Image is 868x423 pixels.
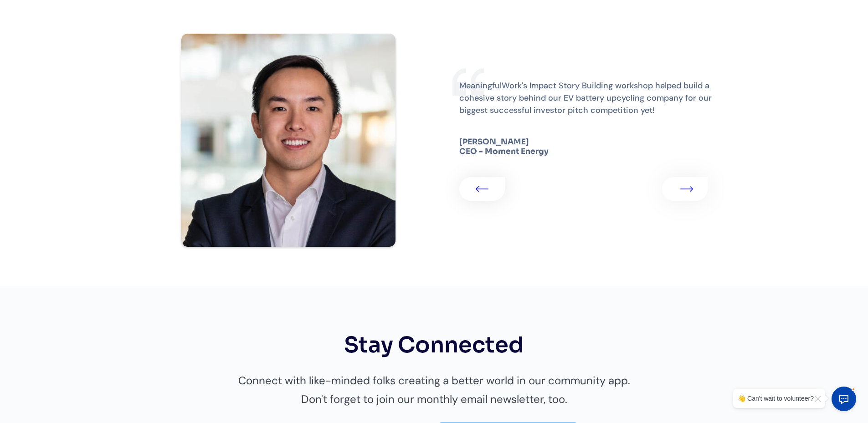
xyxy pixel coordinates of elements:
h2: Stay Connected [344,332,524,358]
p: Connect with like-minded folks creating a better world in our community app. Don't forget to join... [238,372,630,409]
p: MeaningfulWork's Impact Story Building workshop helped build a cohesive story behind our EV batte... [459,80,714,117]
strong: [PERSON_NAME] CEO - Moment Energy [459,137,549,156]
div: 👋 Can't wait to volunteer? [738,393,814,403]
